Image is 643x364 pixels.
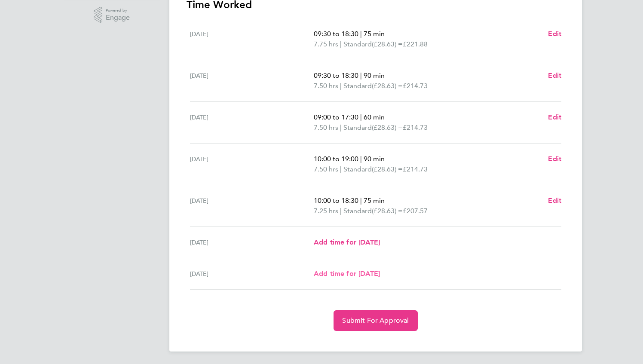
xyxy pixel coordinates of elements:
span: Submit For Approval [342,316,409,325]
span: Edit [548,155,561,163]
a: Add time for [DATE] [314,237,380,248]
a: Add time for [DATE] [314,269,380,279]
span: (£28.63) = [372,165,403,173]
span: 09:00 to 17:30 [314,113,358,121]
span: 10:00 to 19:00 [314,155,358,163]
div: [DATE] [190,269,314,279]
span: | [360,71,362,80]
span: Standard [343,122,372,133]
span: 90 min [364,71,385,80]
span: £207.57 [403,207,428,215]
span: Add time for [DATE] [314,238,380,246]
div: [DATE] [190,237,314,248]
span: | [340,40,342,48]
div: [DATE] [190,112,314,133]
span: £214.73 [403,123,428,132]
span: | [340,123,342,132]
span: | [360,155,362,163]
div: [DATE] [190,70,314,91]
span: Standard [343,164,372,174]
span: (£28.63) = [372,82,403,90]
span: 7.50 hrs [314,123,338,132]
span: 60 min [364,113,385,121]
span: Edit [548,196,561,205]
a: Edit [548,154,561,164]
span: Edit [548,71,561,80]
span: £221.88 [403,40,428,48]
span: 7.50 hrs [314,165,338,173]
button: Submit For Approval [334,310,417,331]
div: [DATE] [190,196,314,216]
span: (£28.63) = [372,40,403,48]
div: [DATE] [190,29,314,49]
span: Standard [343,206,372,216]
a: Edit [548,112,561,122]
span: 10:00 to 18:30 [314,196,358,205]
span: 75 min [364,196,385,205]
span: 09:30 to 18:30 [314,30,358,38]
span: (£28.63) = [372,123,403,132]
span: | [360,30,362,38]
span: | [360,196,362,205]
span: Edit [548,113,561,121]
span: | [360,113,362,121]
span: 90 min [364,155,385,163]
span: 09:30 to 18:30 [314,71,358,80]
span: | [340,207,342,215]
span: 75 min [364,30,385,38]
a: Powered byEngage [94,7,130,23]
span: Edit [548,30,561,38]
span: | [340,82,342,90]
span: (£28.63) = [372,207,403,215]
span: £214.73 [403,165,428,173]
div: [DATE] [190,154,314,174]
span: 7.25 hrs [314,207,338,215]
span: 7.75 hrs [314,40,338,48]
span: 7.50 hrs [314,82,338,90]
span: Powered by [106,7,130,14]
a: Edit [548,70,561,81]
span: Engage [106,14,130,21]
span: Add time for [DATE] [314,269,380,278]
span: | [340,165,342,173]
span: Standard [343,81,372,91]
a: Edit [548,29,561,39]
a: Edit [548,196,561,206]
span: £214.73 [403,82,428,90]
span: Standard [343,39,372,49]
